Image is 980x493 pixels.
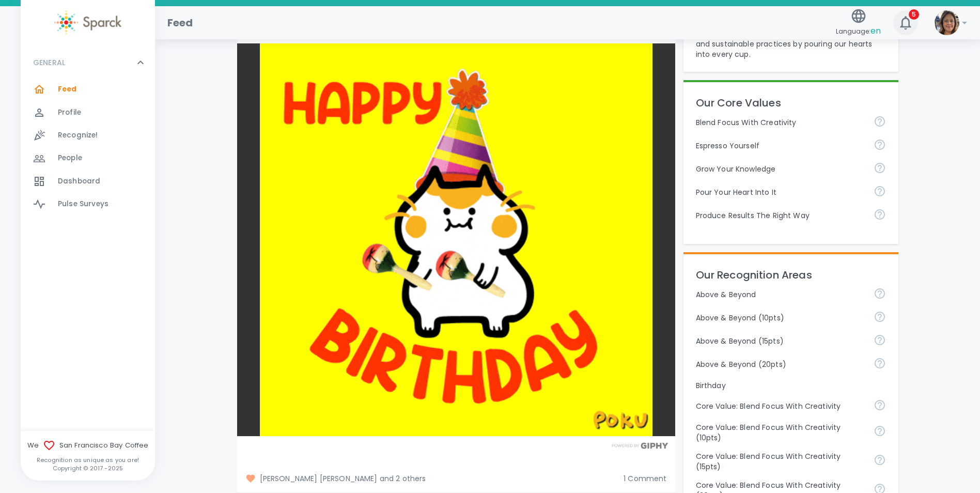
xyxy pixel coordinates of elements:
svg: Follow your curiosity and learn together [874,162,886,174]
p: Birthday [696,380,886,391]
h1: Feed [167,14,193,31]
p: Blend Focus With Creativity [696,117,865,128]
svg: Achieve goals today and innovate for tomorrow [874,425,886,437]
img: Sparck logo [54,10,121,35]
p: Above & Beyond (15pts) [696,336,865,346]
span: Profile [58,107,81,118]
svg: Come to work to make a difference in your own way [874,185,886,197]
svg: Achieve goals today and innovate for tomorrow [874,454,886,466]
p: Produce Results The Right Way [696,210,865,221]
span: en [870,25,881,37]
p: Core Value: Blend Focus With Creativity (15pts) [696,451,865,472]
p: Copyright © 2017 - 2025 [21,464,155,472]
span: We San Francisco Bay Coffee [21,439,155,452]
svg: For going above and beyond! [874,287,886,300]
svg: Find success working together and doing the right thing [874,208,886,221]
button: Language:en [832,5,885,41]
div: GENERAL [21,47,155,78]
a: Profile [21,101,155,124]
span: People [58,153,82,163]
p: Above & Beyond (20pts) [696,359,865,369]
span: Dashboard [58,176,100,187]
span: 1 Comment [624,473,666,484]
a: Feed [21,78,155,101]
svg: Achieve goals today and innovate for tomorrow [874,399,886,411]
button: 5 [893,10,918,35]
p: Our Core Values [696,95,886,111]
svg: For going above and beyond! [874,357,886,369]
a: Sparck logo [21,10,155,35]
div: GENERAL [21,78,155,220]
p: Core Value: Blend Focus With Creativity (10pts) [696,422,865,443]
p: GENERAL [33,57,65,68]
svg: Achieve goals today and innovate for tomorrow [874,115,886,128]
a: People [21,147,155,170]
a: Pulse Surveys [21,193,155,215]
span: Feed [58,84,77,95]
img: Powered by GIPHY [609,442,671,449]
svg: Share your voice and your ideas [874,138,886,151]
span: Recognize! [58,130,98,141]
p: Above & Beyond (10pts) [696,313,865,323]
a: Dashboard [21,170,155,193]
p: Grow Your Knowledge [696,164,865,174]
img: Picture of Brenda [935,10,959,35]
a: Recognize! [21,124,155,147]
p: Core Value: Blend Focus With Creativity [696,401,865,411]
svg: For going above and beyond! [874,334,886,346]
p: Pour Your Heart Into It [696,187,865,197]
p: Recognition as unique as you are! [21,456,155,464]
span: Language: [836,24,881,38]
svg: For going above and beyond! [874,311,886,323]
span: Pulse Surveys [58,199,108,209]
p: Espresso Yourself [696,141,865,151]
span: 5 [909,9,919,20]
p: To cultivate unrivaled quality, strong partnerships and sustainable practices by pouring our hear... [696,28,886,59]
p: Above & Beyond [696,289,865,300]
span: [PERSON_NAME] [PERSON_NAME] and 2 others [245,473,616,484]
p: Our Recognition Areas [696,267,886,283]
